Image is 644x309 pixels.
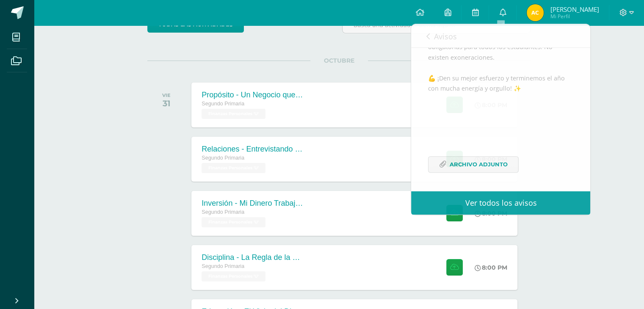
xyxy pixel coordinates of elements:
div: Propósito - Un Negocio que [PERSON_NAME] [202,91,303,99]
span: OCTUBRE [310,57,368,64]
a: Ver todos los avisos [411,191,590,215]
img: e64828a120ae355911b064fadcd47241.png [527,4,544,21]
span: Segundo Primaria [202,155,244,161]
span: [PERSON_NAME] [550,5,599,14]
span: Finanzas Personales 'U' [202,217,265,227]
span: Segundo Primaria [202,263,244,269]
div: 31 [162,98,171,108]
span: Finanzas Personales 'U' [202,271,265,281]
div: Disciplina - La Regla de la Moneda [PERSON_NAME] [202,253,303,262]
div: Inversión - Mi Dinero Trabajador [202,199,303,208]
div: Relaciones - Entrevistando a un Héroe [202,145,303,154]
span: Avisos [434,31,456,41]
span: Finanzas Personales 'U' [202,163,265,173]
span: Segundo Primaria [202,101,244,107]
span: Mi Perfil [550,13,599,20]
span: Segundo Primaria [202,209,244,215]
div: 8:00 PM [475,264,507,271]
span: Archivo Adjunto [450,157,508,172]
div: VIE [162,92,171,98]
span: Finanzas Personales 'U' [202,109,265,119]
